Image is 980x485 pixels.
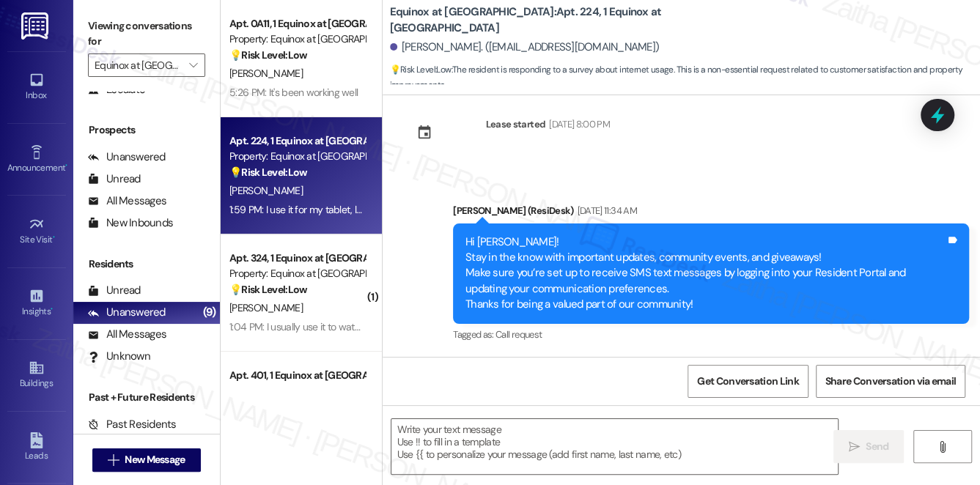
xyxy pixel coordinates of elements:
[7,428,66,467] a: Leads
[937,441,948,453] i: 
[229,301,303,314] span: [PERSON_NAME]
[390,64,452,75] strong: 💡 Risk Level: Low
[73,256,220,272] div: Residents
[229,184,303,197] span: [PERSON_NAME]
[88,305,166,320] div: Unanswered
[495,328,542,341] span: Call request
[545,116,610,132] div: [DATE] 8:00 PM
[88,149,166,165] div: Unanswered
[229,283,307,296] strong: 💡 Risk Level: Low
[849,441,860,453] i: 
[125,452,185,467] span: New Message
[574,203,637,218] div: [DATE] 11:34 AM
[229,67,303,80] span: [PERSON_NAME]
[88,349,150,364] div: Unknown
[88,327,166,342] div: All Messages
[189,59,197,71] i: 
[229,203,550,216] div: 1:59 PM: I use it for my tablet, laptop, X-Box & when I want 2 stream movies.
[229,16,365,32] div: Apt. 0A11, 1 Equinox at [GEOGRAPHIC_DATA]
[88,15,205,53] label: Viewing conversations for
[390,40,660,55] div: [PERSON_NAME]. ([EMAIL_ADDRESS][DOMAIN_NAME])
[816,365,965,398] button: Share Conversation via email
[7,355,66,395] a: Buildings
[229,251,365,266] div: Apt. 324, 1 Equinox at [GEOGRAPHIC_DATA]
[833,430,905,463] button: Send
[229,48,307,62] strong: 💡 Risk Level: Low
[229,133,365,149] div: Apt. 224, 1 Equinox at [GEOGRAPHIC_DATA]
[53,232,55,242] span: •
[229,166,307,179] strong: 💡 Risk Level: Low
[453,324,969,345] div: Tagged as:
[21,12,51,40] img: ResiDesk Logo
[73,390,220,405] div: Past + Future Residents
[688,365,808,398] button: Get Conversation Link
[229,149,365,164] div: Property: Equinox at [GEOGRAPHIC_DATA]
[199,301,220,324] div: (9)
[108,454,119,466] i: 
[88,215,173,231] div: New Inbounds
[73,122,220,138] div: Prospects
[465,234,946,313] div: Hi [PERSON_NAME]! Stay in the know with important updates, community events, and giveaways! Make ...
[229,266,365,281] div: Property: Equinox at [GEOGRAPHIC_DATA]
[95,53,182,77] input: All communities
[390,62,980,94] span: : The resident is responding to a survey about internet usage. This is a non-essential request re...
[88,417,177,432] div: Past Residents
[229,86,358,99] div: 5:26 PM: It's been working well
[866,439,888,454] span: Send
[7,284,66,323] a: Insights •
[453,203,969,223] div: [PERSON_NAME] (ResiDesk)
[7,212,66,251] a: Site Visit •
[229,368,365,383] div: Apt. 401, 1 Equinox at [GEOGRAPHIC_DATA]
[88,171,141,187] div: Unread
[697,374,798,389] span: Get Conversation Link
[825,374,956,389] span: Share Conversation via email
[88,283,141,298] div: Unread
[92,448,201,472] button: New Message
[7,67,66,107] a: Inbox
[229,320,474,333] div: 1:04 PM: I usually use it to watch television and pc gaming
[486,116,546,132] div: Lease started
[65,160,67,171] span: •
[229,32,365,47] div: Property: Equinox at [GEOGRAPHIC_DATA]
[51,304,53,314] span: •
[390,4,683,36] b: Equinox at [GEOGRAPHIC_DATA]: Apt. 224, 1 Equinox at [GEOGRAPHIC_DATA]
[88,193,166,209] div: All Messages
